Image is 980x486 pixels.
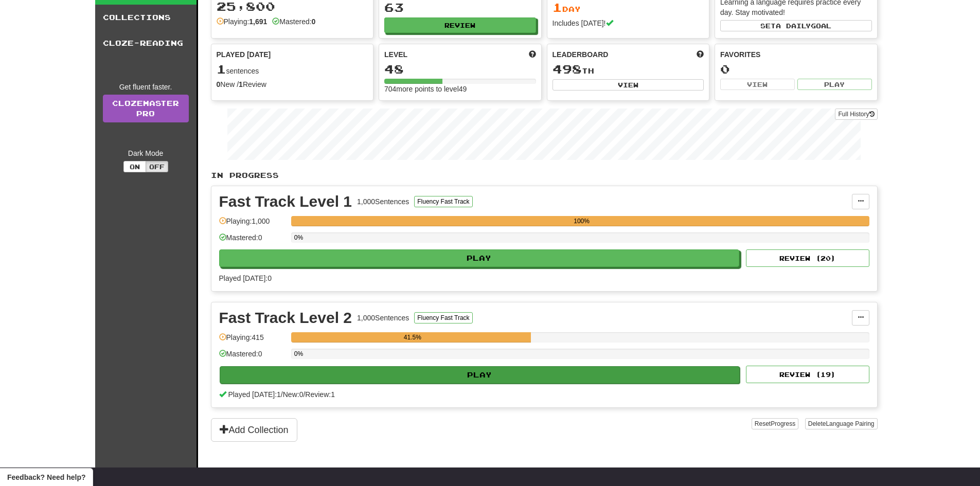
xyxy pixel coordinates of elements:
button: DeleteLanguage Pairing [805,418,878,429]
div: sentences [217,63,368,76]
span: New: 0 [283,390,304,399]
span: 1 [217,62,226,76]
button: On [123,161,146,172]
div: Playing: [217,16,268,27]
div: 0 [720,63,872,76]
span: Open feedback widget [7,472,85,482]
span: Review: 1 [305,390,335,399]
button: View [720,79,795,90]
div: Fast Track Level 2 [219,310,352,326]
div: Favorites [720,49,872,60]
button: Full History [835,109,877,120]
button: Review (20) [746,249,869,267]
div: th [553,63,704,76]
div: 704 more points to level 49 [384,84,536,94]
a: ClozemasterPro [103,95,189,122]
span: Progress [771,420,795,427]
a: Cloze-Reading [95,30,197,56]
span: This week in points, UTC [697,49,704,60]
button: View [553,79,704,91]
strong: 0 [312,17,316,26]
span: Leaderboard [553,49,609,60]
div: Playing: 1,000 [219,216,286,233]
span: Played [DATE] [217,49,271,60]
div: 48 [384,63,536,76]
button: Fluency Fast Track [414,196,472,207]
div: 63 [384,1,536,14]
button: ResetProgress [752,418,798,429]
span: / [303,390,305,399]
button: Review (19) [746,366,869,383]
strong: 1,691 [249,17,267,26]
span: Score more points to level up [529,49,536,60]
div: New / Review [217,79,368,89]
span: 498 [553,62,582,76]
div: Mastered: 0 [219,232,286,249]
span: Played [DATE]: 1 [228,390,280,399]
div: Get fluent faster. [103,82,189,92]
span: a daily [776,22,811,29]
strong: 1 [239,80,243,88]
span: Language Pairing [826,420,874,427]
button: Fluency Fast Track [414,312,472,323]
button: Add Collection [211,418,297,442]
div: 1,000 Sentences [357,196,409,207]
div: Playing: 415 [219,332,286,349]
div: Mastered: [272,16,315,27]
div: 41.5% [294,332,531,343]
p: In Progress [211,170,878,181]
button: Review [384,17,536,33]
div: Dark Mode [103,148,189,158]
div: 1,000 Sentences [357,313,409,323]
button: Play [219,249,740,267]
button: Play [797,79,872,90]
a: Collections [95,5,197,30]
div: Day [553,1,704,14]
strong: 0 [217,80,221,88]
div: Mastered: 0 [219,349,286,366]
div: 100% [294,216,869,226]
span: / [281,390,283,399]
div: Includes [DATE]! [553,18,704,28]
span: Played [DATE]: 0 [219,274,272,282]
button: Play [220,366,740,384]
button: Off [146,161,168,172]
div: Fast Track Level 1 [219,194,352,209]
span: Level [384,49,407,60]
button: Seta dailygoal [720,20,872,31]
